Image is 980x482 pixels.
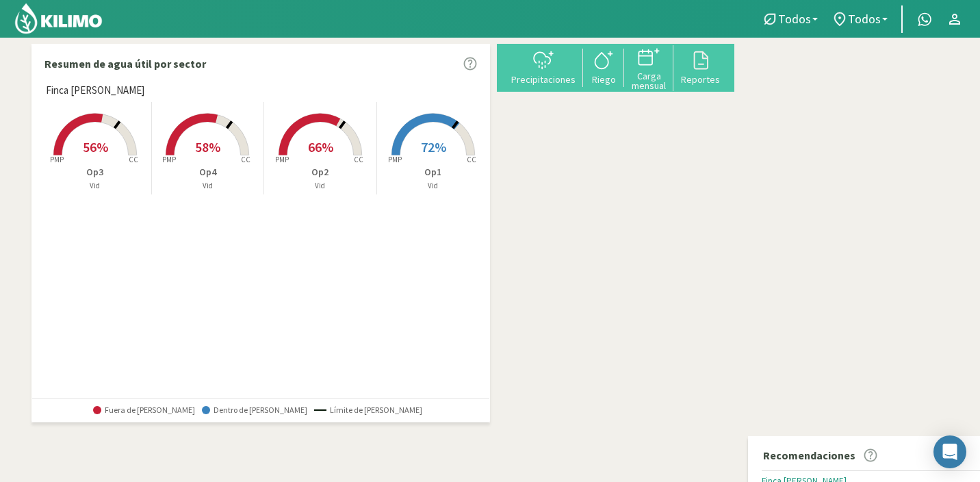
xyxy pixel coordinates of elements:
[314,405,422,415] span: Límite de [PERSON_NAME]
[14,2,103,35] img: Kilimo
[275,155,289,164] tspan: PMP
[388,155,402,164] tspan: PMP
[46,83,144,99] span: Finca [PERSON_NAME]
[678,75,723,84] div: Reportes
[933,435,966,468] div: Open Intercom Messenger
[39,165,151,179] p: Op3
[848,12,881,26] span: Todos
[129,155,138,164] tspan: CC
[152,165,264,179] p: Op4
[152,180,264,192] p: Vid
[778,12,811,26] span: Todos
[264,165,376,179] p: Op2
[628,71,669,90] div: Carga mensual
[673,49,727,85] button: Reportes
[195,138,220,155] span: 58%
[354,155,363,164] tspan: CC
[587,75,620,84] div: Riego
[377,180,490,192] p: Vid
[44,55,206,72] p: Resumen de agua útil por sector
[93,405,195,415] span: Fuera de [PERSON_NAME]
[264,180,376,192] p: Vid
[308,138,333,155] span: 66%
[377,165,490,179] p: Op1
[763,447,855,464] p: Recomendaciones
[162,155,176,164] tspan: PMP
[202,405,307,415] span: Dentro de [PERSON_NAME]
[508,75,579,84] div: Precipitaciones
[467,155,476,164] tspan: CC
[50,155,64,164] tspan: PMP
[242,155,251,164] tspan: CC
[421,138,446,155] span: 72%
[504,49,583,85] button: Precipitaciones
[624,45,673,91] button: Carga mensual
[39,180,151,192] p: Vid
[83,138,108,155] span: 56%
[583,49,624,85] button: Riego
